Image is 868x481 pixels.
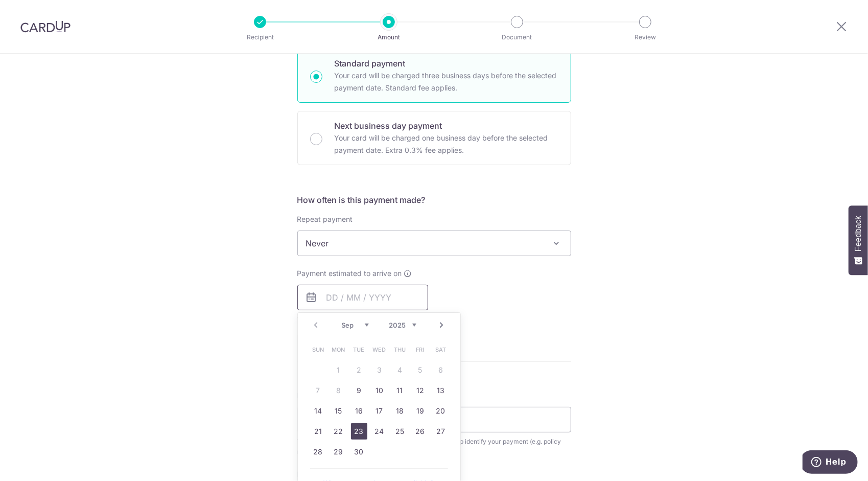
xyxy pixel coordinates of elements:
span: Feedback [854,216,863,251]
a: 25 [392,423,408,440]
span: Saturday [433,341,449,358]
a: 29 [331,444,347,460]
h5: How often is this payment made? [297,194,571,206]
p: Standard payment [335,57,558,70]
a: 10 [371,382,388,399]
a: 28 [310,444,326,460]
p: Review [607,32,683,42]
p: Recipient [222,32,298,42]
iframe: Opens a widget where you can find more information [803,450,858,476]
a: 18 [392,403,408,419]
label: Repeat payment [297,214,353,224]
a: 16 [351,403,367,419]
span: Never [297,231,571,256]
p: Amount [351,32,427,42]
a: 11 [392,382,408,399]
a: 24 [371,423,388,440]
a: 9 [351,382,367,399]
span: Friday [412,341,429,358]
a: 19 [412,403,429,419]
p: Document [479,32,555,42]
a: 22 [331,423,347,440]
input: DD / MM / YYYY [297,285,428,310]
a: 20 [433,403,449,419]
img: CardUp [20,20,71,33]
span: Thursday [392,341,408,358]
button: Feedback - Show survey [849,205,868,275]
span: Monday [331,341,347,358]
a: 27 [433,423,449,440]
span: Wednesday [371,341,388,358]
span: Tuesday [351,341,367,358]
span: Sunday [310,341,326,358]
a: 13 [433,382,449,399]
a: Next [436,319,448,331]
p: Your card will be charged one business day before the selected payment date. Extra 0.3% fee applies. [335,132,558,156]
span: Never [298,231,571,256]
a: 12 [412,382,429,399]
span: Payment estimated to arrive on [297,268,402,279]
p: Next business day payment [335,120,558,132]
a: 26 [412,423,429,440]
a: 15 [331,403,347,419]
a: 30 [351,444,367,460]
a: 23 [351,423,367,440]
a: 14 [310,403,326,419]
a: 21 [310,423,326,440]
p: Your card will be charged three business days before the selected payment date. Standard fee appl... [335,70,558,94]
a: 17 [371,403,388,419]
